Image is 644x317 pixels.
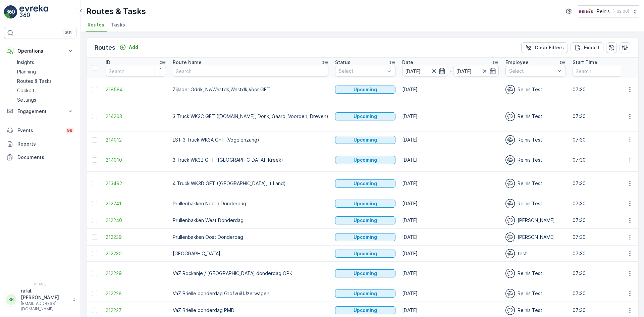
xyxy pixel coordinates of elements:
[339,68,385,74] p: Select
[106,137,166,143] a: 214012
[578,5,639,17] button: Reinis(+02:00)
[173,59,202,66] p: Route Name
[17,154,74,161] p: Documents
[106,157,166,163] a: 214010
[449,67,452,75] p: -
[335,250,395,258] button: Upcoming
[335,86,395,94] button: Upcoming
[335,269,395,277] button: Upcoming
[505,306,566,315] div: Reinis Test
[92,218,97,223] div: Toggle Row Selected
[569,131,636,148] td: 07:30
[354,180,377,187] p: Upcoming
[111,21,125,28] span: Tasks
[169,212,332,229] td: Prullenbakken West Donderdag
[402,59,413,66] p: Date
[335,179,395,188] button: Upcoming
[505,249,515,258] img: svg%3e
[399,262,502,285] td: [DATE]
[597,8,610,15] p: Reinis
[92,114,97,119] div: Toggle Row Selected
[505,269,566,278] div: Reinis Test
[399,285,502,302] td: [DATE]
[354,113,377,120] p: Upcoming
[106,217,166,224] a: 212240
[95,43,115,52] p: Routes
[4,151,76,164] a: Documents
[402,66,448,76] input: dd/mm/yyyy
[399,246,502,262] td: [DATE]
[505,306,515,315] img: svg%3e
[335,59,351,66] p: Status
[584,44,599,51] p: Export
[573,66,633,76] input: Search
[88,21,104,28] span: Routes
[509,68,555,74] p: Select
[129,44,138,51] p: Add
[17,48,63,54] p: Operations
[17,59,34,66] p: Insights
[106,250,166,257] a: 212230
[569,285,636,302] td: 07:30
[92,157,97,163] div: Toggle Row Selected
[173,66,328,76] input: Search
[17,87,35,94] p: Cockpit
[106,59,110,66] p: ID
[92,271,97,276] div: Toggle Row Selected
[335,306,395,314] button: Upcoming
[505,289,566,298] div: Reinis Test
[106,180,166,187] a: 213492
[569,229,636,246] td: 07:30
[505,289,515,298] img: svg%3e
[14,76,76,86] a: Routes & Tasks
[612,9,629,14] p: ( +02:00 )
[92,201,97,206] div: Toggle Row Selected
[19,5,48,19] img: logo_light-DOdMpM7g.png
[354,250,377,257] p: Upcoming
[169,131,332,148] td: LST 3 Truck WK3A GFT (Vogelenzang)
[354,86,377,93] p: Upcoming
[106,200,166,207] a: 212241
[17,68,36,75] p: Planning
[571,42,603,53] button: Export
[505,112,515,121] img: svg%3e
[569,212,636,229] td: 07:30
[117,43,141,51] button: Add
[354,157,377,163] p: Upcoming
[169,262,332,285] td: VaZ Rockanje / [GEOGRAPHIC_DATA] donderdag OPK
[505,232,566,242] div: [PERSON_NAME]
[14,86,76,95] a: Cockpit
[106,86,166,93] span: 218584
[86,6,146,17] p: Routes & Tasks
[106,113,166,120] span: 214263
[92,234,97,240] div: Toggle Row Selected
[4,44,76,58] button: Operations
[17,141,74,147] p: Reports
[354,270,377,277] p: Upcoming
[335,200,395,208] button: Upcoming
[92,181,97,186] div: Toggle Row Selected
[505,155,515,165] img: svg%3e
[21,301,69,312] p: [EMAIL_ADDRESS][DOMAIN_NAME]
[569,262,636,285] td: 07:30
[4,137,76,151] a: Reports
[569,195,636,212] td: 07:30
[573,59,597,66] p: Start Time
[335,156,395,164] button: Upcoming
[335,289,395,298] button: Upcoming
[92,308,97,313] div: Toggle Row Selected
[4,5,17,19] img: logo
[505,216,515,225] img: svg%3e
[106,270,166,277] a: 212229
[399,131,502,148] td: [DATE]
[354,234,377,241] p: Upcoming
[354,217,377,224] p: Upcoming
[453,66,499,76] input: dd/mm/yyyy
[106,307,166,314] span: 212227
[92,87,97,92] div: Toggle Row Selected
[354,307,377,314] p: Upcoming
[4,287,76,312] button: RRrafal.[PERSON_NAME][EMAIL_ADDRESS][DOMAIN_NAME]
